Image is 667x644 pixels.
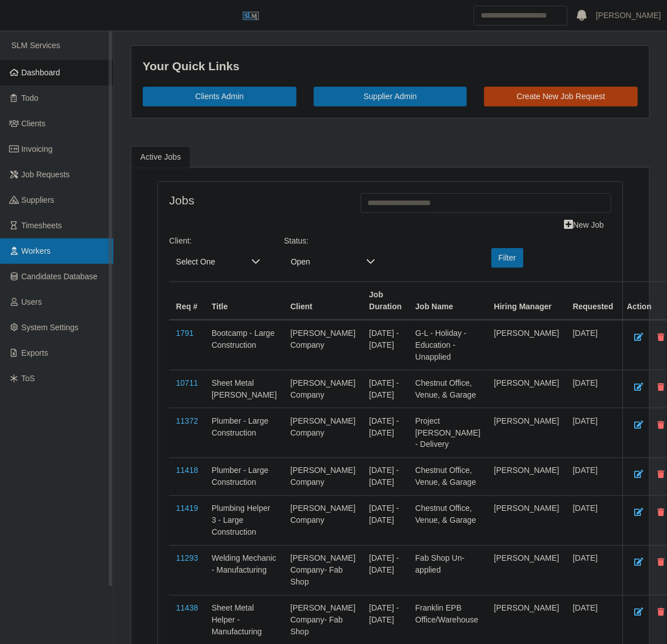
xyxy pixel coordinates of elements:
[409,282,488,320] th: Job Name
[409,370,488,408] td: Chestnut Office, Venue, & Garage
[242,7,259,24] img: SLM Logo
[22,144,53,153] span: Invoicing
[596,10,661,22] a: [PERSON_NAME]
[169,193,344,207] h4: Jobs
[176,378,198,387] a: 10711
[314,87,468,106] a: Supplier Admin
[143,57,638,75] div: Your Quick Links
[566,545,621,595] td: [DATE]
[566,282,621,320] th: Requested
[284,370,362,408] td: [PERSON_NAME] Company
[176,329,194,338] a: 1791
[362,496,409,545] td: [DATE] - [DATE]
[488,320,566,370] td: [PERSON_NAME]
[131,146,191,168] a: Active Jobs
[409,320,488,370] td: G-L - Holiday - Education - Unapplied
[284,320,362,370] td: [PERSON_NAME] Company
[205,458,284,496] td: Plumber - Large Construction
[284,408,362,458] td: [PERSON_NAME] Company
[22,119,46,128] span: Clients
[488,496,566,545] td: [PERSON_NAME]
[176,466,198,475] a: 11418
[284,496,362,545] td: [PERSON_NAME] Company
[176,604,198,613] a: 11438
[474,6,568,25] input: Search
[488,370,566,408] td: [PERSON_NAME]
[488,545,566,595] td: [PERSON_NAME]
[22,297,42,306] span: Users
[284,458,362,496] td: [PERSON_NAME] Company
[566,496,621,545] td: [DATE]
[22,246,51,255] span: Workers
[557,215,612,235] a: New Job
[22,170,70,179] span: Job Requests
[169,282,205,320] th: Req #
[488,458,566,496] td: [PERSON_NAME]
[22,323,79,332] span: System Settings
[205,408,284,458] td: Plumber - Large Construction
[362,320,409,370] td: [DATE] - [DATE]
[362,370,409,408] td: [DATE] - [DATE]
[284,235,309,247] label: Status:
[169,251,245,272] span: Select One
[22,93,39,103] span: Todo
[409,458,488,496] td: Chestnut Office, Venue, & Garage
[409,408,488,458] td: Project [PERSON_NAME] - Delivery
[362,282,409,320] th: Job Duration
[22,272,98,281] span: Candidates Database
[566,320,621,370] td: [DATE]
[409,496,488,545] td: Chestnut Office, Venue, & Garage
[491,248,524,268] button: Filter
[205,496,284,545] td: Plumbing Helper 3 - Large Construction
[176,416,198,425] a: 11372
[284,545,362,595] td: [PERSON_NAME] Company- Fab Shop
[22,348,48,357] span: Exports
[362,545,409,595] td: [DATE] - [DATE]
[176,554,198,563] a: 11293
[484,87,638,106] a: Create New Job Request
[22,195,54,204] span: Suppliers
[176,504,198,513] a: 11419
[488,408,566,458] td: [PERSON_NAME]
[205,545,284,595] td: Welding Mechanic - Manufacturing
[566,408,621,458] td: [DATE]
[566,370,621,408] td: [DATE]
[169,235,192,247] label: Client:
[362,458,409,496] td: [DATE] - [DATE]
[205,282,284,320] th: Title
[284,282,362,320] th: Client
[22,374,35,383] span: ToS
[11,41,60,50] span: SLM Services
[205,320,284,370] td: Bootcamp - Large Construction
[362,408,409,458] td: [DATE] - [DATE]
[22,68,61,77] span: Dashboard
[284,251,360,272] span: Open
[143,87,297,106] a: Clients Admin
[22,221,62,230] span: Timesheets
[205,370,284,408] td: Sheet Metal [PERSON_NAME]
[566,458,621,496] td: [DATE]
[409,545,488,595] td: Fab Shop Un-applied
[488,282,566,320] th: Hiring Manager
